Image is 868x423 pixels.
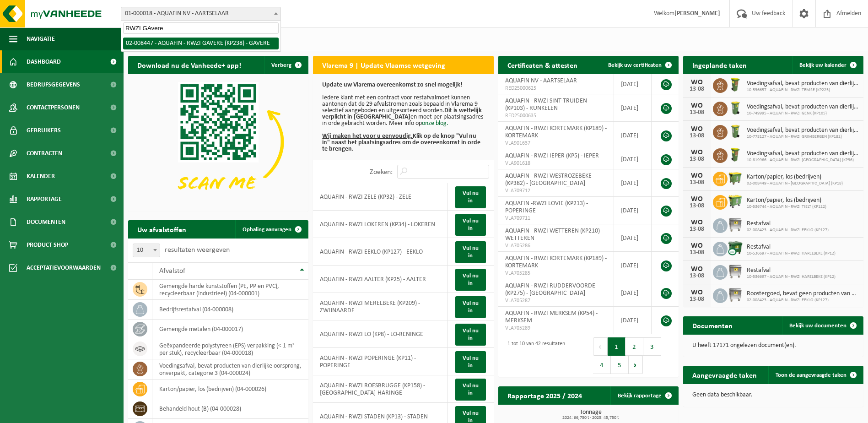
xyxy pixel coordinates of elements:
[505,112,607,119] span: RED25000635
[728,100,743,116] img: WB-0140-HPE-GN-50
[614,224,651,252] td: [DATE]
[505,297,607,304] span: VLA705287
[688,179,706,186] div: 13-08
[747,103,859,111] span: Voedingsafval, bevat producten van dierlijke oorsprong, onverpakt, categorie 3
[322,82,484,152] p: moet kunnen aantonen dat de 29 afvalstromen zoals bepaald in Vlarema 9 selectief aangeboden en ui...
[503,336,565,375] div: 1 tot 10 van 42 resultaten
[505,270,607,277] span: VLA705285
[610,386,678,405] a: Bekijk rapportage
[747,228,829,233] span: 02-008423 - AQUAFIN - RWZI EEKLO (KP127)
[313,238,447,266] td: AQUAFIN - RWZI EEKLO (KP127) - EEKLO
[688,86,706,92] div: 13-08
[121,7,280,20] span: 01-000018 - AQUAFIN NV - AARTSELAAR
[747,181,843,186] span: 02-008449 - AQUAFIN - [GEOGRAPHIC_DATA] (KP18)
[27,233,68,256] span: Product Shop
[27,165,55,188] span: Kalender
[683,56,756,74] h2: Ingeplande taken
[505,242,607,249] span: VLA705286
[747,197,826,204] span: Karton/papier, los (bedrijven)
[455,214,485,236] a: Vul nu in
[165,246,230,254] label: resultaten weergeven
[747,157,859,163] span: 10-819966 - AQUAFIN - RWZI [GEOGRAPHIC_DATA] (KP36)
[27,142,62,165] span: Contracten
[688,203,706,209] div: 13-08
[688,102,706,109] div: WO
[614,307,651,334] td: [DATE]
[455,351,485,373] a: Vul nu in
[614,74,651,94] td: [DATE]
[152,320,308,339] td: gemengde metalen (04-000017)
[505,98,587,112] span: AQUAFIN - RWZI SINT-TRUIDEN (KP103) - RUNKELEN
[313,320,447,348] td: AQUAFIN - RWZI LO (KP8) - LO-RENINGE
[728,264,743,279] img: WB-1100-GAL-GY-01
[313,375,447,403] td: AQUAFIN - RWZI ROESBRUGGE (KP158) - [GEOGRAPHIC_DATA]-HARINGE
[271,62,291,68] span: Verberg
[747,244,836,251] span: Restafval
[747,267,836,274] span: Restafval
[688,226,706,233] div: 13-08
[505,125,607,139] span: AQUAFIN - RWZI KORTEMARK (KP189) - KORTEMARK
[611,356,629,374] button: 5
[27,256,101,279] span: Acceptatievoorwaarden
[614,149,651,169] td: [DATE]
[313,211,447,238] td: AQUAFIN - RWZI LOKEREN (KP34) - LOKEREN
[747,251,836,256] span: 10-536697 - AQUAFIN - RWZI HARELBEKE (KP12)
[455,296,485,318] a: Vul nu in
[782,316,863,335] a: Bekijk uw documenten
[747,127,859,134] span: Voedingsafval, bevat producten van dierlijke oorsprong, onverpakt, categorie 3
[593,337,608,356] button: Previous
[747,111,859,116] span: 10-749995 - AQUAFIN - RWZI GENK (KP105)
[614,279,651,307] td: [DATE]
[728,124,743,139] img: WB-0140-HPE-GN-50
[688,125,706,133] div: WO
[152,339,308,359] td: geëxpandeerde polystyreen (EPS) verpakking (< 1 m² per stuk), recycleerbaar (04-000018)
[27,96,80,119] span: Contactpersonen
[688,79,706,86] div: WO
[235,220,307,239] a: Ophaling aanvragen
[128,56,250,74] h2: Download nu de Vanheede+ app!
[688,109,706,116] div: 13-08
[313,183,447,211] td: AQUAFIN - RWZI ZELE (KP32) - ZELE
[728,217,743,233] img: WB-1100-GAL-GY-02
[505,310,598,324] span: AQUAFIN - RWZI MERKSEM (KP54) - MERKSEM
[728,147,743,163] img: WB-0060-HPE-GN-50
[503,416,679,420] span: 2024: 66,750 t - 2025: 45,750 t
[776,372,846,378] span: Toon de aangevraagde taken
[683,366,766,384] h2: Aangevraagde taken
[313,266,447,293] td: AQUAFIN - RWZI AALTER (KP25) - AALTER
[505,282,595,297] span: AQUAFIN - RWZI RUDDERVOORDE (KP275) - [GEOGRAPHIC_DATA]
[505,152,599,159] span: AQUAFIN - RWZI IEPER (KP5) - IEPER
[683,316,742,334] h2: Documenten
[601,56,678,74] a: Bekijk uw certificaten
[614,122,651,149] td: [DATE]
[688,266,706,273] div: WO
[322,133,480,152] b: Klik op de knop "Vul nu in" naast het plaatsingsadres om de overeenkomst in orde te brengen.
[505,200,588,214] span: AQUAFIN -RWZI LOVIE (KP213) - POPERINGE
[27,73,80,96] span: Bedrijfsgegevens
[799,62,846,68] span: Bekijk uw kalender
[688,289,706,296] div: WO
[503,409,679,420] h3: Tonnage
[643,337,661,356] button: 3
[728,240,743,256] img: WB-1100-CU
[264,56,307,74] button: Verberg
[728,77,743,92] img: WB-0060-HPE-GN-50
[455,269,485,291] a: Vul nu in
[688,249,706,256] div: 13-08
[789,323,846,329] span: Bekijk uw documenten
[152,380,308,399] td: karton/papier, los (bedrijven) (04-000026)
[688,242,706,249] div: WO
[688,172,706,179] div: WO
[688,296,706,303] div: 13-08
[674,10,720,17] strong: [PERSON_NAME]
[614,252,651,279] td: [DATE]
[688,219,706,226] div: WO
[133,244,160,257] span: 10
[692,392,854,398] p: Geen data beschikbaar.
[128,220,195,238] h2: Uw afvalstoffen
[747,134,859,140] span: 10-778127 - AQUAFIN - RWZI GRIMBERGEN (KP182)
[322,107,482,120] b: Dit is wettelijk verplicht in [GEOGRAPHIC_DATA]
[505,215,607,222] span: VLA709711
[152,399,308,419] td: behandeld hout (B) (04-000028)
[128,74,308,210] img: Download de VHEPlus App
